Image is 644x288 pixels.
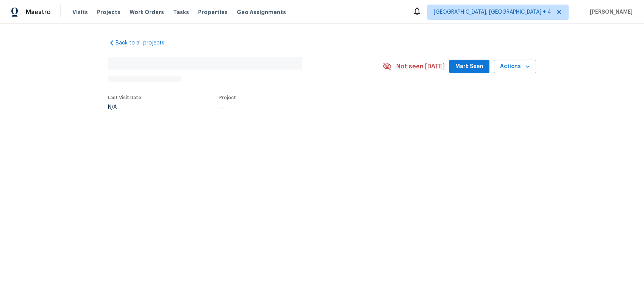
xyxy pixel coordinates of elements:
[434,8,551,16] span: [GEOGRAPHIC_DATA], [GEOGRAPHIC_DATA] + 4
[108,39,181,47] a: Back to all projects
[449,60,489,74] button: Mark Seen
[455,62,483,71] span: Mark Seen
[396,63,445,70] span: Not seen [DATE]
[219,95,236,100] span: Project
[26,8,51,16] span: Maestro
[130,8,164,16] span: Work Orders
[237,8,286,16] span: Geo Assignments
[500,62,530,71] span: Actions
[219,104,365,110] div: ...
[97,8,120,16] span: Projects
[108,104,141,110] div: N/A
[108,95,141,100] span: Last Visit Date
[198,8,228,16] span: Properties
[173,9,189,15] span: Tasks
[72,8,88,16] span: Visits
[494,60,536,74] button: Actions
[587,8,633,16] span: [PERSON_NAME]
